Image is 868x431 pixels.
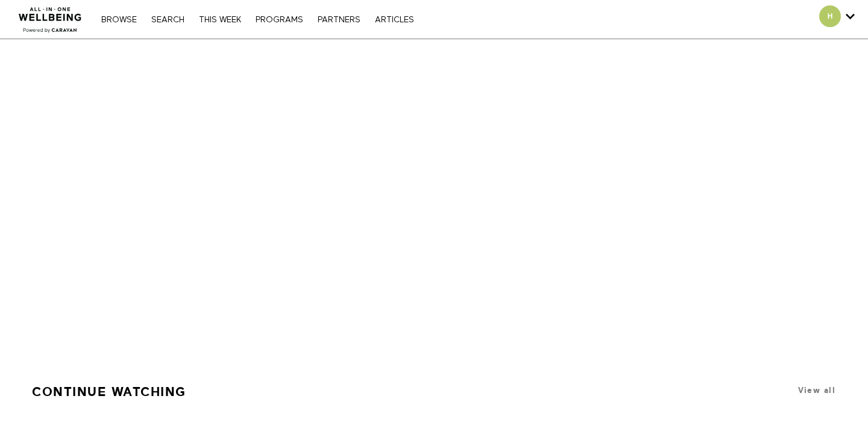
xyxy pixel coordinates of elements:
[193,16,247,24] a: THIS WEEK
[32,379,186,404] a: Continue Watching
[95,13,420,25] nav: Primary
[798,386,835,395] a: View all
[312,16,366,24] a: PARTNERS
[369,16,420,24] a: ARTICLES
[250,16,309,24] a: PROGRAMS
[145,16,190,24] a: Search
[95,16,143,24] a: Browse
